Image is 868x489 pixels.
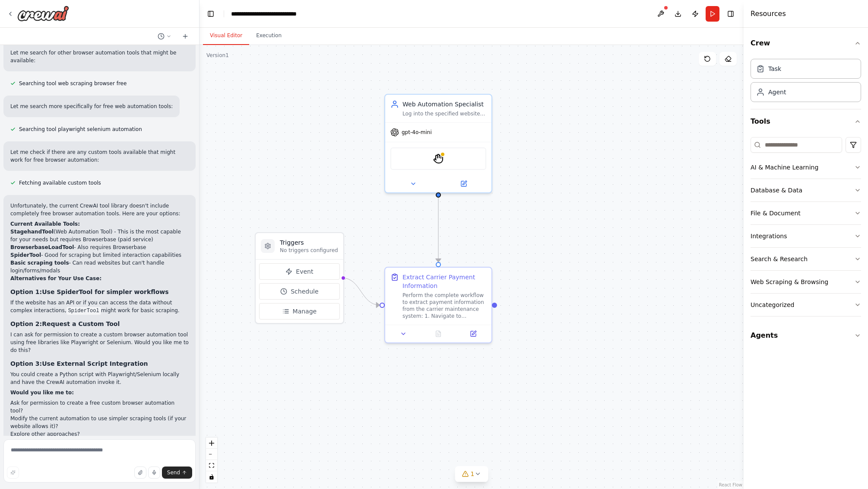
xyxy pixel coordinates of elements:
p: Let me search more specifically for free web automation tools: [10,102,173,110]
li: Ask for permission to create a free custom browser automation tool? [10,399,189,415]
h3: Option 1: [10,288,189,296]
h4: Resources [751,9,786,19]
button: Hide right sidebar [725,8,737,20]
p: Unfortunately, the current CrewAI tool library doesn't include completely free browser automation... [10,202,189,217]
button: Agents [751,323,861,348]
li: Modify the current automation to use simpler scraping tools (if your website allows it)? [10,415,189,430]
div: Web Automation Specialist [402,100,486,109]
p: No triggers configured [280,247,338,254]
span: 1 [471,470,475,478]
li: - Also requires Browserbase [10,243,189,251]
button: Visual Editor [203,27,249,45]
g: Edge from 03782de9-ab4b-4b7b-b9cc-3543738581d8 to 1b940588-70f8-4fd0-9bb2-976a9bff3daf [434,198,443,262]
button: toggle interactivity [206,471,217,483]
img: Logo [17,6,69,21]
strong: Basic scraping tools [10,260,69,266]
li: - Can read websites but can't handle login/forms/modals [10,259,189,275]
button: Schedule [259,283,340,300]
code: SpiderTool [67,307,101,315]
div: File & Document [751,209,801,217]
img: StagehandTool [433,153,444,164]
button: File & Document [751,202,861,224]
li: - Good for scraping but limited interaction capabilities [10,251,189,259]
button: Tools [751,109,861,134]
button: 1 [455,466,488,482]
h3: Option 3: [10,359,189,368]
p: You could create a Python script with Playwright/Selenium locally and have the CrewAI automation ... [10,371,189,386]
li: (Web Automation Tool) - This is the most capable for your needs but requires Browserbase (paid se... [10,228,189,243]
div: Uncategorized [751,300,794,309]
span: Searching tool web scraping browser free [19,80,127,87]
button: Switch to previous chat [154,31,175,42]
div: Agent [768,88,786,96]
button: No output available [420,329,457,339]
button: zoom in [206,438,217,449]
strong: Request a Custom Tool [42,320,120,327]
button: zoom out [206,449,217,460]
div: TriggersNo triggers configuredEventScheduleManage [255,232,344,324]
strong: StagehandTool [10,229,54,235]
button: Send [162,467,192,479]
span: gpt-4o-mini [402,129,432,136]
div: Database & Data [751,186,802,195]
button: Integrations [751,225,861,247]
button: AI & Machine Learning [751,156,861,179]
strong: Alternatives for Your Use Case: [10,275,101,281]
strong: Use External Script Integration [42,360,148,367]
h3: Triggers [280,238,338,247]
span: Event [296,267,313,276]
a: React Flow attribution [719,483,742,487]
button: Uncategorized [751,294,861,316]
span: Searching tool playwright selenium automation [19,126,142,133]
button: Start a new chat [178,31,192,42]
div: Crew [751,55,861,109]
div: React Flow controls [206,438,217,483]
h3: Option 2: [10,320,189,328]
div: Version 1 [206,52,229,59]
div: Extract Carrier Payment Information [402,273,486,290]
div: Integrations [751,232,787,240]
nav: breadcrumb [231,10,317,18]
button: Open in side panel [439,179,488,189]
div: AI & Machine Learning [751,163,818,172]
button: Open in side panel [458,329,488,339]
button: Database & Data [751,179,861,201]
button: Hide left sidebar [205,8,217,20]
button: Event [259,263,340,280]
div: Log into the specified website using provided credentials, navigate to the Carrier Maint section,... [402,110,486,117]
span: Send [167,469,180,476]
div: Extract Carrier Payment InformationPerform the complete workflow to extract payment information f... [384,267,492,343]
div: Task [768,64,781,73]
div: Search & Research [751,255,808,263]
div: Web Automation SpecialistLog into the specified website using provided credentials, navigate to t... [384,94,492,193]
strong: SpiderTool [10,252,41,258]
button: Click to speak your automation idea [148,467,160,479]
p: Let me check if there are any custom tools available that might work for free browser automation: [10,148,189,164]
button: Manage [259,303,340,320]
p: Let me search for other browser automation tools that might be available: [10,49,189,64]
button: fit view [206,460,217,471]
button: Upload files [134,467,146,479]
li: Explore other approaches? [10,430,189,438]
div: Web Scraping & Browsing [751,278,828,286]
g: Edge from triggers to 1b940588-70f8-4fd0-9bb2-976a9bff3daf [342,274,380,310]
span: Fetching available custom tools [19,179,101,186]
p: If the website has an API or if you can access the data without complex interactions, might work ... [10,299,189,314]
p: I can ask for permission to create a custom browser automation tool using free libraries like Pla... [10,331,189,354]
div: Perform the complete workflow to extract payment information from the carrier maintenance system:... [402,292,486,320]
button: Improve this prompt [7,467,19,479]
button: Crew [751,31,861,55]
strong: Current Available Tools: [10,221,80,227]
strong: Would you like me to: [10,390,74,396]
span: Manage [293,307,317,316]
button: Search & Research [751,248,861,270]
button: Web Scraping & Browsing [751,271,861,293]
div: Tools [751,134,861,323]
strong: BrowserbaseLoadTool [10,244,74,250]
button: Execution [249,27,288,45]
span: Schedule [291,287,318,296]
strong: Use SpiderTool for simpler workflows [42,288,168,295]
